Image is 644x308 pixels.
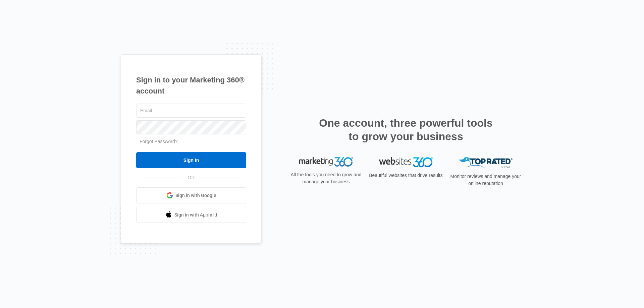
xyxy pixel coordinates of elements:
[136,152,246,168] input: Sign In
[174,211,217,219] span: Sign in with Apple Id
[175,192,216,199] span: Sign in with Google
[368,172,443,179] p: Beautiful websites that drive results
[317,116,495,143] h2: One account, three powerful tools to grow your business
[140,139,178,144] a: Forgot Password?
[379,157,433,167] img: Websites 360
[288,171,364,185] p: All the tools you need to grow and manage your business
[459,157,513,168] img: Top Rated Local
[136,187,246,203] a: Sign in with Google
[136,74,246,97] h1: Sign in to your Marketing 360® account
[136,207,246,223] a: Sign in with Apple Id
[448,173,523,187] p: Monitor reviews and manage your online reputation
[299,157,353,167] img: Marketing 360
[136,104,246,118] input: Email
[183,174,200,181] span: OR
